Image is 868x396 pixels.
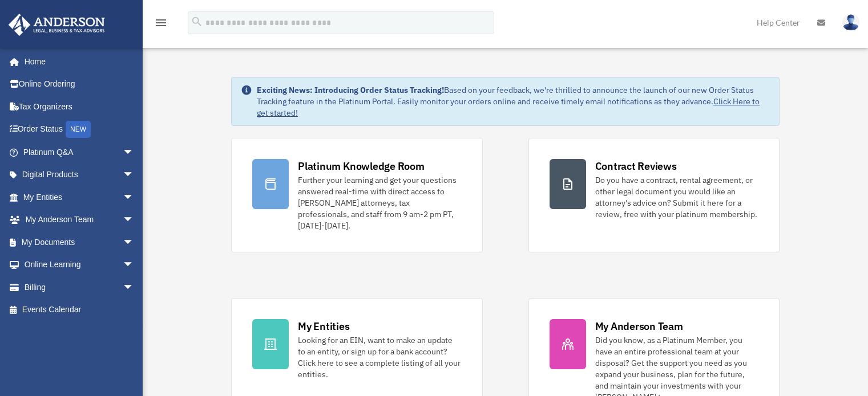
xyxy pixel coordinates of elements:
a: Billingarrow_drop_down [8,276,151,299]
div: My Entities [298,319,349,333]
a: Digital Productsarrow_drop_down [8,164,151,186]
span: arrow_drop_down [123,209,146,232]
div: Further your learning and get your questions answered real-time with direct access to [PERSON_NAM... [298,174,461,231]
span: arrow_drop_down [123,276,146,299]
a: Home [8,50,146,73]
img: Anderson Advisors Platinum Portal [5,14,108,36]
a: Contract Reviews Do you have a contract, rental agreement, or other legal document you would like... [528,138,780,252]
span: arrow_drop_down [123,141,146,164]
strong: Exciting News: Introducing Order Status Tracking! [257,85,444,95]
a: Platinum Q&Aarrow_drop_down [8,141,151,164]
i: search [191,15,203,28]
span: arrow_drop_down [123,254,146,277]
i: menu [154,16,168,30]
img: User Pic [842,14,859,31]
div: Looking for an EIN, want to make an update to an entity, or sign up for a bank account? Click her... [298,334,461,380]
a: Platinum Knowledge Room Further your learning and get your questions answered real-time with dire... [231,138,482,252]
div: Do you have a contract, rental agreement, or other legal document you would like an attorney's ad... [595,174,758,220]
div: Based on your feedback, we're thrilled to announce the launch of our new Order Status Tracking fe... [257,84,770,119]
a: Online Ordering [8,73,151,96]
div: Platinum Knowledge Room [298,159,425,173]
span: arrow_drop_down [123,164,146,187]
div: NEW [66,121,91,138]
a: My Anderson Teamarrow_drop_down [8,209,151,231]
a: Online Learningarrow_drop_down [8,254,151,276]
span: arrow_drop_down [123,231,146,254]
a: My Documentsarrow_drop_down [8,231,151,254]
a: Tax Organizers [8,95,151,118]
a: My Entitiesarrow_drop_down [8,186,151,209]
a: Events Calendar [8,299,151,321]
div: Contract Reviews [595,159,677,173]
a: Click Here to get started! [257,96,760,118]
div: My Anderson Team [595,319,683,333]
a: Order StatusNEW [8,118,151,141]
a: menu [154,20,168,30]
span: arrow_drop_down [123,186,146,209]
